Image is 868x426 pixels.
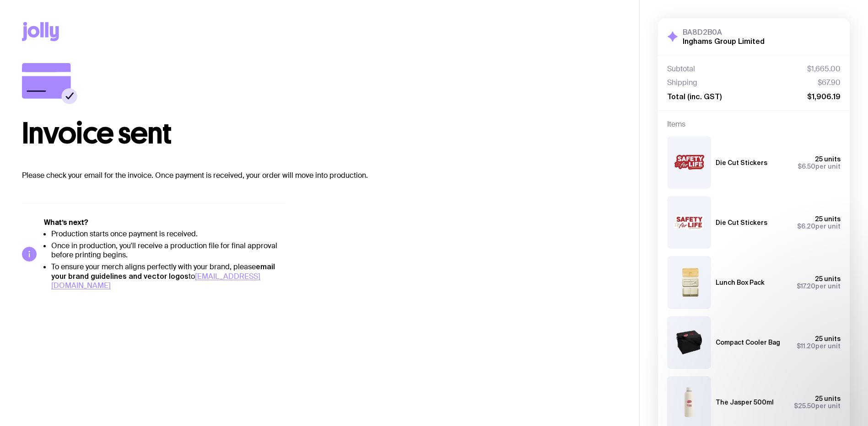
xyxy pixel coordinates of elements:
h3: BA8D2B0A [683,27,765,37]
span: 25 units [815,275,841,282]
span: per unit [797,223,841,230]
h3: Lunch Box Pack [716,279,765,286]
span: $6.50 [798,163,815,170]
h4: Items [667,120,841,129]
span: Subtotal [667,64,695,74]
iframe: Intercom live chat [837,395,859,417]
h3: Die Cut Stickers [716,219,767,226]
span: per unit [797,282,841,290]
span: $6.20 [797,223,815,230]
a: [EMAIL_ADDRESS][DOMAIN_NAME] [51,272,260,290]
li: Once in production, you'll receive a production file for final approval before printing begins. [51,241,286,260]
span: $1,906.19 [807,92,841,101]
h5: What’s next? [44,218,286,227]
p: Please check your email for the invoice. Once payment is received, your order will move into prod... [22,170,617,181]
span: Total (inc. GST) [667,92,722,101]
h2: Inghams Group Limited [683,37,765,46]
span: Shipping [667,78,697,87]
span: $67.90 [818,78,841,87]
span: 25 units [815,215,841,223]
h1: Invoice sent [22,119,617,148]
span: 25 units [815,155,841,163]
span: $17.20 [797,282,815,290]
span: per unit [798,163,841,170]
span: $1,665.00 [807,64,841,74]
li: To ensure your merch aligns perfectly with your brand, please to [51,262,286,290]
h3: Die Cut Stickers [716,159,767,166]
li: Production starts once payment is received. [51,229,286,239]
